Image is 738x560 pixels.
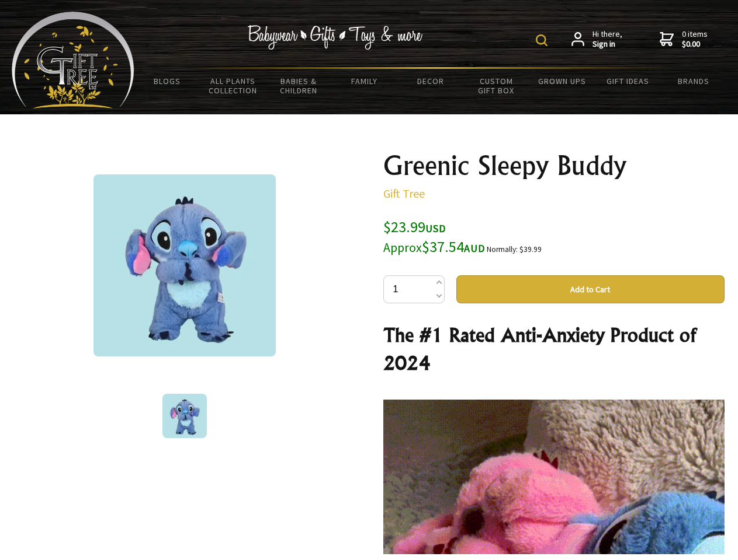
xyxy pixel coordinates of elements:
a: All Plants Collection [200,69,266,103]
a: Brands [661,69,727,93]
strong: The #1 Rated Anti-Anxiety Product of 2024 [383,323,696,374]
img: Greenic Sleepy Buddy [162,394,207,438]
small: Approx [383,240,422,256]
img: product search [536,34,548,46]
img: Babywear - Gifts - Toys & more [248,25,423,50]
a: Babies & Children [266,69,332,103]
strong: Sign in [593,39,622,50]
strong: $0.00 [682,39,708,50]
span: USD [425,222,446,235]
a: Grown Ups [529,69,595,93]
img: Greenic Sleepy Buddy [93,174,276,356]
a: Custom Gift Box [463,69,529,103]
h1: Greenic Sleepy Buddy [383,152,725,180]
span: $23.99 $37.54 [383,217,485,256]
span: Hi there, [593,29,622,50]
a: Gift Tree [383,186,425,201]
a: Gift Ideas [595,69,661,93]
a: Decor [397,69,463,93]
span: 0 items [682,29,708,50]
img: Babyware - Gifts - Toys and more... [12,12,134,108]
small: Normally: $39.99 [487,244,542,254]
a: Family [332,69,398,93]
button: Add to Cart [456,275,725,303]
a: Hi there,Sign in [571,29,622,50]
a: 0 items$0.00 [660,29,708,50]
a: BLOGS [134,69,200,93]
span: AUD [464,242,485,255]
